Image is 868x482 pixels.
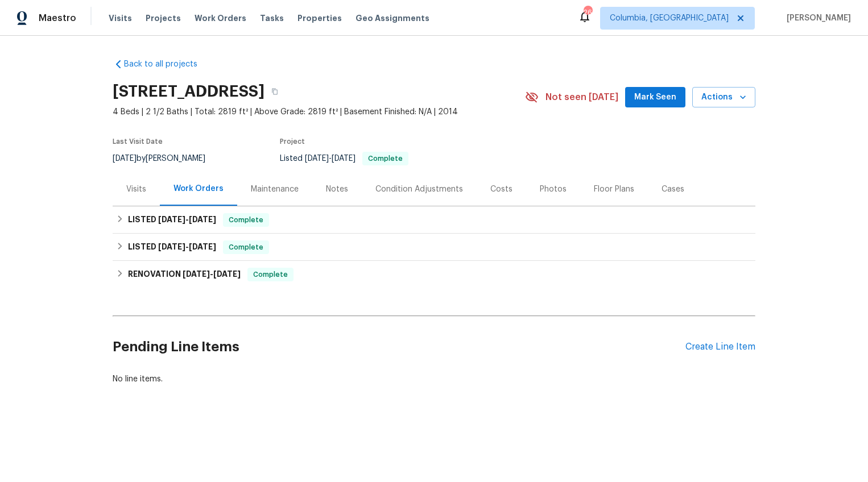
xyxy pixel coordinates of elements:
[113,86,264,97] h2: [STREET_ADDRESS]
[356,13,429,24] span: Geo Assignments
[183,270,210,278] span: [DATE]
[305,155,329,163] span: [DATE]
[701,90,746,105] span: Actions
[305,155,356,163] span: -
[158,243,185,251] span: [DATE]
[224,242,268,253] span: Complete
[113,261,755,288] div: RENOVATION [DATE]-[DATE]Complete
[109,13,132,24] span: Visits
[113,321,685,373] h2: Pending Line Items
[126,184,146,195] div: Visits
[249,269,292,280] span: Complete
[782,13,851,24] span: [PERSON_NAME]
[251,184,299,195] div: Maintenance
[625,87,685,108] button: Mark Seen
[158,215,185,223] span: [DATE]
[280,138,305,145] span: Project
[280,155,408,163] span: Listed
[113,106,525,118] span: 4 Beds | 2 1/2 Baths | Total: 2819 ft² | Above Grade: 2819 ft² | Basement Finished: N/A | 2014
[113,155,137,163] span: [DATE]
[584,7,592,18] div: 26
[189,215,216,223] span: [DATE]
[692,87,755,108] button: Actions
[146,13,181,24] span: Projects
[128,240,216,254] h6: LISTED
[634,90,676,105] span: Mark Seen
[297,13,342,24] span: Properties
[332,155,356,163] span: [DATE]
[189,243,216,251] span: [DATE]
[113,373,755,385] div: No line items.
[173,183,224,194] div: Work Orders
[662,184,684,195] div: Cases
[195,13,246,24] span: Work Orders
[490,184,512,195] div: Costs
[545,92,618,103] span: Not seen [DATE]
[375,184,463,195] div: Condition Adjustments
[128,213,216,227] h6: LISTED
[113,59,222,70] a: Back to all projects
[183,270,241,278] span: -
[113,234,755,261] div: LISTED [DATE]-[DATE]Complete
[540,184,567,195] div: Photos
[113,138,163,145] span: Last Visit Date
[326,184,348,195] div: Notes
[113,152,219,165] div: by [PERSON_NAME]
[594,184,634,195] div: Floor Plans
[128,268,241,281] h6: RENOVATION
[264,81,285,102] button: Copy Address
[39,13,76,24] span: Maestro
[158,215,216,223] span: -
[213,270,241,278] span: [DATE]
[260,14,284,22] span: Tasks
[224,214,268,226] span: Complete
[158,243,216,251] span: -
[610,13,729,24] span: Columbia, [GEOGRAPHIC_DATA]
[113,206,755,234] div: LISTED [DATE]-[DATE]Complete
[363,155,407,162] span: Complete
[685,342,755,352] div: Create Line Item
